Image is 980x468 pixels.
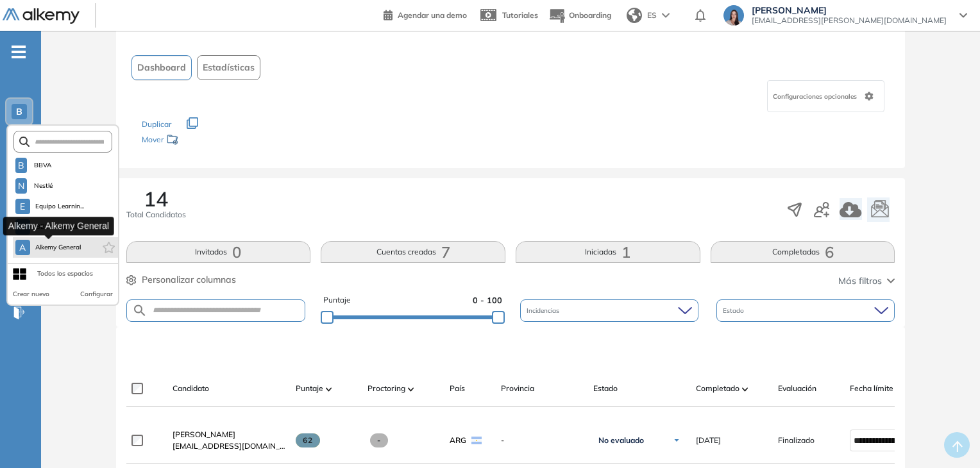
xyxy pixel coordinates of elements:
[197,55,260,80] button: Estadísticas
[627,8,642,23] img: world
[203,61,255,74] span: Estadísticas
[750,320,980,468] iframe: Chat Widget
[752,5,947,15] span: [PERSON_NAME]
[647,10,657,21] span: ES
[593,383,618,394] span: Estado
[326,387,332,391] img: [missing "en.ARROW_ALT" translation]
[80,289,113,299] button: Configurar
[126,241,311,263] button: Invitados0
[773,92,859,101] span: Configuraciones opcionales
[173,383,209,394] span: Candidato
[767,80,884,112] div: Configuraciones opcionales
[450,435,466,446] span: ARG
[142,273,236,287] span: Personalizar columnas
[126,273,236,287] button: Personalizar columnas
[408,387,414,391] img: [missing "en.ARROW_ALT" translation]
[126,209,186,221] span: Total Candidatos
[598,435,644,446] span: No evaluado
[838,274,882,288] span: Más filtros
[450,383,465,394] span: País
[520,299,698,322] div: Incidencias
[296,433,321,447] span: 62
[502,10,538,20] span: Tutoriales
[696,383,739,394] span: Completado
[711,241,895,263] button: Completadas6
[18,181,24,191] span: N
[13,289,49,299] button: Crear nuevo
[35,242,81,253] span: Alkemy General
[838,274,895,288] button: Más filtros
[18,160,24,171] span: B
[12,51,26,53] i: -
[723,306,747,315] span: Estado
[32,181,55,191] span: Nestlé
[137,61,186,74] span: Dashboard
[132,303,148,319] img: SEARCH_ALT
[32,160,53,171] span: BBVA
[471,437,482,444] img: ARG
[173,430,235,439] span: [PERSON_NAME]
[384,6,467,22] a: Agendar una demo
[16,106,22,117] span: B
[3,217,114,235] div: Alkemy - Alkemy General
[501,435,583,446] span: -
[750,320,980,468] div: Widget de chat
[473,294,502,306] span: 0 - 100
[716,299,895,322] div: Estado
[296,383,323,394] span: Puntaje
[142,119,171,129] span: Duplicar
[662,13,670,18] img: arrow
[323,294,351,306] span: Puntaje
[696,435,721,446] span: [DATE]
[527,306,562,315] span: Incidencias
[569,10,611,20] span: Onboarding
[35,201,85,212] span: Equipo Learnin...
[131,55,192,80] button: Dashboard
[144,188,168,209] span: 14
[548,2,611,29] button: Onboarding
[742,387,748,391] img: [missing "en.ARROW_ALT" translation]
[20,201,25,212] span: E
[173,429,285,440] a: [PERSON_NAME]
[370,433,389,447] span: -
[3,8,80,24] img: Logo
[398,10,467,20] span: Agendar una demo
[673,437,680,444] img: Ícono de flecha
[516,241,700,263] button: Iniciadas1
[752,15,947,26] span: [EMAIL_ADDRESS][PERSON_NAME][DOMAIN_NAME]
[367,383,405,394] span: Proctoring
[19,242,26,253] span: A
[37,269,93,279] div: Todos los espacios
[142,129,270,153] div: Mover
[501,383,534,394] span: Provincia
[321,241,505,263] button: Cuentas creadas7
[173,440,285,452] span: [EMAIL_ADDRESS][DOMAIN_NAME]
